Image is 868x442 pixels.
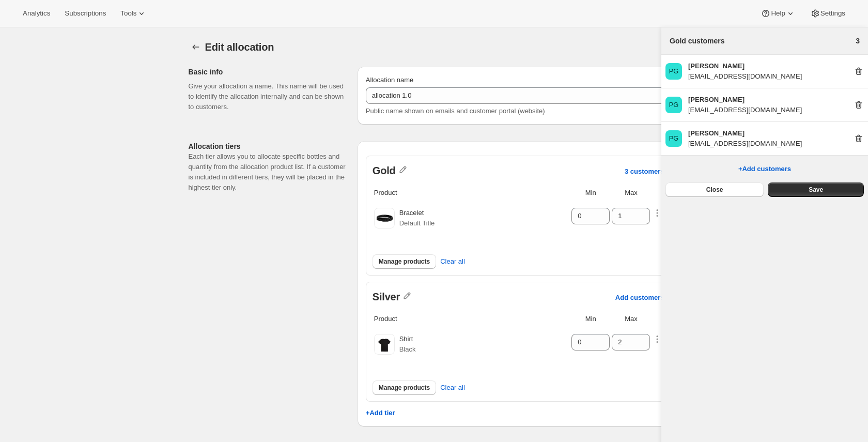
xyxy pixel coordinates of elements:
button: Clear all [434,377,471,398]
button: Clear all [434,251,471,272]
span: Manage products [379,384,430,392]
p: Each tier allows you to allocate specific bottles and quantity from the allocation product list. ... [189,151,349,193]
text: PG [669,134,679,142]
p: [EMAIL_ADDRESS][DOMAIN_NAME] [688,139,802,149]
button: +Add customers [738,165,791,173]
button: Subscriptions [58,6,112,21]
span: Save [809,186,823,194]
span: Close [706,186,723,194]
span: Settings [820,9,845,18]
p: Min [571,314,610,324]
p: Add customers [615,294,664,301]
button: 3 customers [625,164,664,178]
input: Example: Spring 2025 [366,87,671,104]
p: Give your allocation a name. This name will be used to identify the allocation internally and can... [189,81,349,112]
span: Public name shown on emails and customer portal (website) [366,107,545,115]
p: Max [612,314,650,324]
button: Analytics [17,6,56,21]
p: [EMAIL_ADDRESS][DOMAIN_NAME] [688,105,802,115]
span: Gold [373,164,396,178]
p: Product [374,314,397,324]
p: 3 [856,36,860,46]
p: [PERSON_NAME] [688,128,802,139]
span: Tools [120,9,136,18]
span: Clear all [440,383,465,393]
button: Manage products [373,380,436,395]
span: Silver [373,291,400,304]
button: +Add tier [366,409,395,417]
p: Shirt [399,334,416,344]
p: Default Title [399,218,435,228]
p: 3 customers [625,167,664,175]
p: Max [612,188,650,198]
p: Basic info [189,67,349,77]
span: Clear all [440,256,465,267]
button: Add customers [615,291,664,304]
button: Close [665,182,764,197]
p: Product [374,188,397,198]
span: Subscriptions [65,9,106,18]
p: [PERSON_NAME] [688,61,802,71]
span: Avatar with initials P G [665,97,682,113]
button: Allocations [189,40,203,54]
span: Avatar with initials P G [665,130,682,147]
span: Analytics [23,9,50,18]
button: Tools [114,6,153,21]
button: Save [768,182,864,197]
button: Help [754,6,801,21]
button: Settings [804,6,851,21]
p: Allocation tiers [189,141,349,151]
span: Allocation name [366,76,414,84]
button: Manage products [373,254,436,269]
text: PG [669,67,679,75]
span: Avatar with initials P G [665,63,682,80]
h3: Gold customers [670,36,725,46]
p: Min [571,188,610,198]
span: Edit allocation [205,41,274,53]
span: Help [771,9,785,18]
text: PG [669,101,679,109]
p: [PERSON_NAME] [688,95,802,105]
p: [EMAIL_ADDRESS][DOMAIN_NAME] [688,71,802,82]
span: Manage products [379,257,430,266]
p: Bracelet [399,208,435,218]
p: Black [399,344,416,355]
